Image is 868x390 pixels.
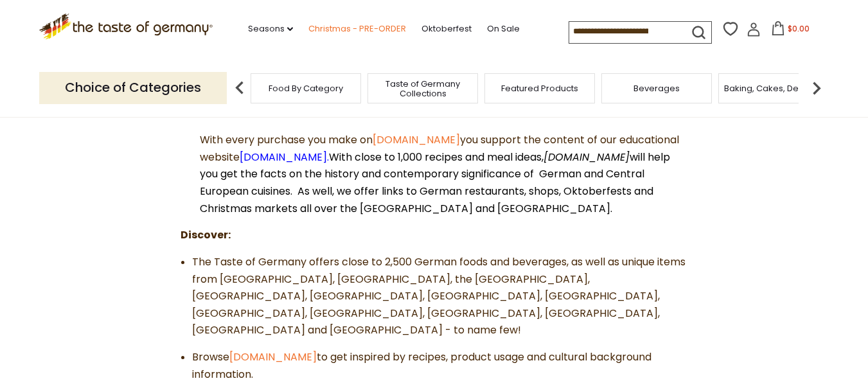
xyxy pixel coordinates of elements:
a: Seasons [248,22,293,36]
a: Christmas - PRE-ORDER [308,22,406,36]
span: $0.00 [788,23,810,34]
span: With close to 1,000 recipes and meal ideas, will help you get the facts on the history and contem... [200,150,670,216]
a: On Sale [487,22,520,36]
a: Oktoberfest [421,22,472,36]
strong: Discover: [181,227,231,242]
button: $0.00 [763,21,818,40]
span: . [200,150,670,216]
img: previous arrow [227,75,252,101]
a: [DOMAIN_NAME] [240,150,327,164]
a: Baking, Cakes, Desserts [724,84,824,93]
em: [DOMAIN_NAME] [544,150,630,164]
a: [DOMAIN_NAME] [229,350,317,364]
a: [DOMAIN_NAME] [373,132,460,147]
span: With every purchase you make on you support the content of our educational website [200,132,679,216]
a: Food By Category [269,84,343,93]
img: next arrow [804,75,829,101]
span: Browse to get inspired by recipes, product usage and cultural background information. [192,350,651,382]
p: Choice of Categories [39,72,227,103]
a: Taste of Germany Collections [371,79,474,98]
a: Beverages [633,84,680,93]
span: The Taste of Germany offers close to 2,500 German foods and beverages, as well as unique items fr... [192,254,686,338]
a: Featured Products [501,84,578,93]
